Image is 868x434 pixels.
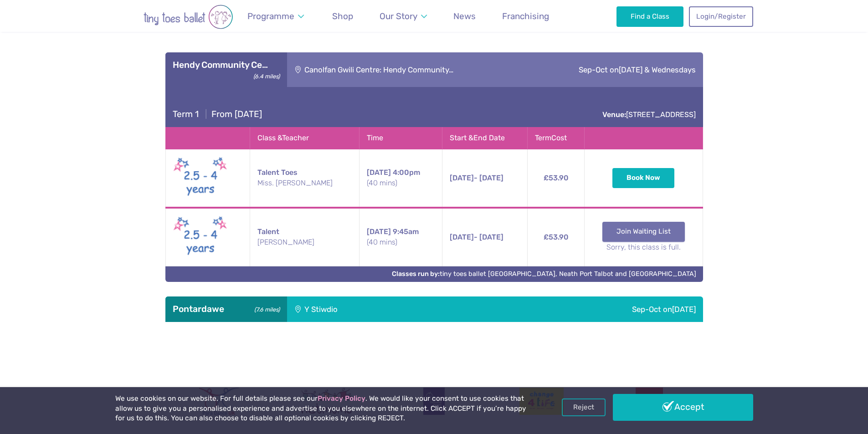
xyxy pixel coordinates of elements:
a: Accept [613,394,753,420]
small: (40 mins) [367,178,435,188]
span: Programme [247,11,294,21]
strong: Venue: [602,110,626,119]
span: [DATE] [672,305,696,314]
small: Miss. [PERSON_NAME] [257,178,352,188]
span: [DATE] [450,174,474,182]
a: Privacy Policy [318,394,365,403]
div: Sep-Oct on [464,296,703,322]
span: Shop [332,11,353,21]
span: News [453,11,476,21]
span: - [DATE] [450,174,503,182]
td: 4:00pm [360,149,442,208]
div: Sep-Oct on [524,52,703,87]
small: (6.4 miles) [250,71,279,80]
th: Time [360,128,442,149]
a: Classes run by:tiny toes ballet [GEOGRAPHIC_DATA], Neath Port Talbot and [GEOGRAPHIC_DATA] [392,270,696,278]
strong: Classes run by: [392,270,440,278]
h3: Pontardawe [173,304,280,315]
small: Sorry, this class is full. [592,242,695,252]
a: Reject [562,398,606,416]
span: [DATE] [367,168,391,177]
span: [DATE] & Wednesdays [619,65,696,74]
h3: Hendy Community Ce… [173,60,280,71]
small: (40 mins) [367,237,435,247]
a: Shop [328,5,358,27]
div: Y Stiwdio [287,296,464,322]
td: £53.90 [528,149,585,208]
a: Our Story [375,5,431,27]
span: Franchising [502,11,549,21]
img: Talent toes New (May 2025) [173,214,228,260]
span: [DATE] [450,233,474,241]
a: Franchising [498,5,554,27]
span: Our Story [380,11,417,21]
td: 9:45am [360,208,442,266]
td: Talent [250,208,360,266]
span: Term 1 [173,109,199,119]
a: Find a Class [616,6,683,26]
span: [DATE] [367,227,391,236]
td: £53.90 [528,208,585,266]
img: tiny toes ballet [115,5,261,29]
button: Book Now [612,168,674,188]
img: Talent toes New (May 2025) [173,155,228,201]
a: News [449,5,480,27]
a: Join Waiting List [602,222,685,242]
h4: From [DATE] [173,109,262,120]
p: We use cookies on our website. For full details please see our . We would like your consent to us... [115,394,530,424]
a: Login/Register [689,6,753,26]
th: Start & End Date [442,128,528,149]
div: Canolfan Gwili Centre: Hendy Community… [287,52,524,87]
a: Venue:[STREET_ADDRESS] [602,110,696,119]
td: Talent Toes [250,149,360,208]
th: Class & Teacher [250,128,360,149]
small: (7.6 miles) [251,304,279,313]
span: | [201,109,211,119]
span: - [DATE] [450,233,503,241]
th: Term Cost [528,128,585,149]
a: Programme [243,5,308,27]
small: [PERSON_NAME] [257,237,352,247]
